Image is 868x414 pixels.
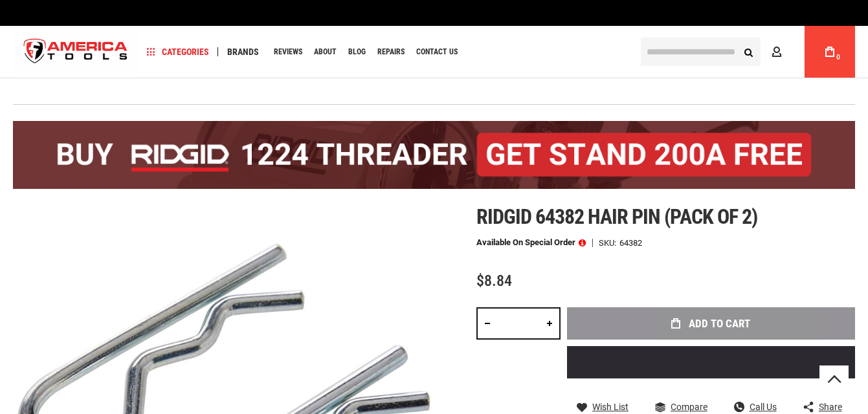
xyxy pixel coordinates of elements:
[592,402,629,411] span: Wish List
[348,48,366,56] span: Blog
[308,43,342,61] a: About
[671,402,707,411] span: Compare
[141,43,215,61] a: Categories
[227,47,259,56] span: Brands
[734,401,777,413] a: Call Us
[13,28,139,76] a: store logo
[377,48,405,56] span: Repairs
[599,239,619,247] strong: SKU
[274,48,302,56] span: Reviews
[750,402,777,411] span: Call Us
[736,39,761,64] button: Search
[476,204,757,229] span: Ridgid 64382 hair pin (pack of 2)
[416,48,458,56] span: Contact Us
[655,401,707,413] a: Compare
[836,54,840,61] span: 0
[342,43,372,61] a: Blog
[410,43,463,61] a: Contact Us
[147,47,209,56] span: Categories
[314,48,337,56] span: About
[221,43,265,61] a: Brands
[476,272,512,290] span: $8.84
[372,43,410,61] a: Repairs
[577,401,629,413] a: Wish List
[13,121,855,189] img: BOGO: Buy the RIDGID® 1224 Threader (26092), get the 92467 200A Stand FREE!
[476,238,586,247] p: Available on Special Order
[13,28,139,76] img: America Tools
[268,43,308,61] a: Reviews
[818,26,842,78] a: 0
[819,402,842,411] span: Share
[619,239,642,247] div: 64382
